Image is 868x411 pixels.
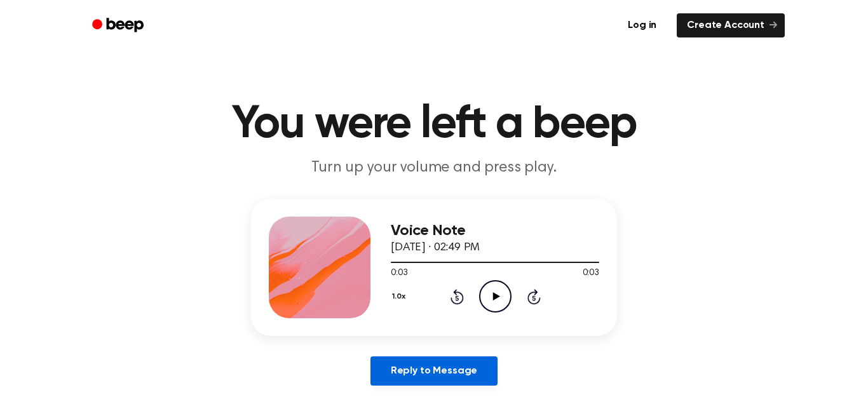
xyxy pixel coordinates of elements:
[109,102,759,147] h1: You were left a beep
[391,267,407,280] span: 0:03
[677,13,785,37] a: Create Account
[391,222,599,239] h3: Voice Note
[583,267,599,280] span: 0:03
[391,242,480,253] span: [DATE] · 02:49 PM
[615,11,669,40] a: Log in
[391,286,410,307] button: 1.0x
[83,13,155,38] a: Beep
[190,158,678,179] p: Turn up your volume and press play.
[370,356,498,386] a: Reply to Message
